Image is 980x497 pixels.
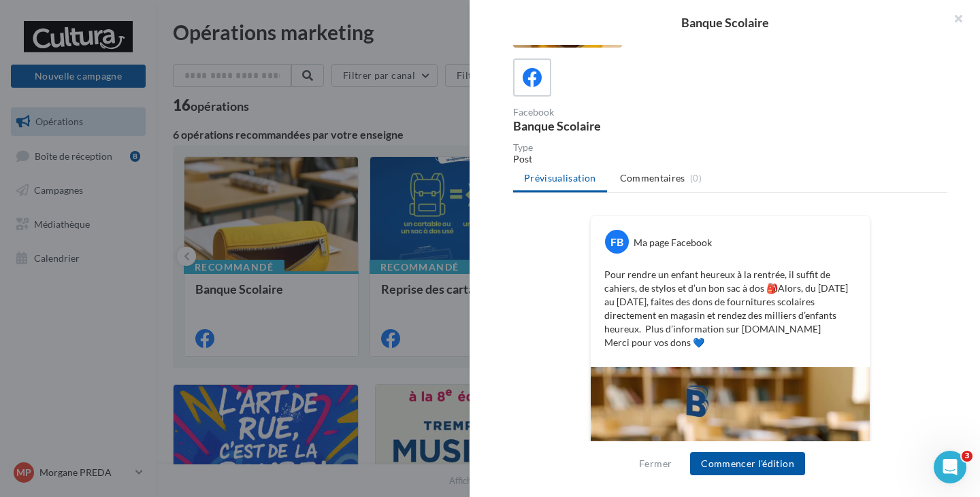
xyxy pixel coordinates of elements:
div: Ma page Facebook [634,236,712,250]
div: Post [513,152,947,166]
span: 3 [962,451,973,462]
div: Banque Scolaire [513,120,725,132]
button: Commencer l'édition [690,452,805,475]
div: Type [513,143,947,152]
div: Facebook [513,107,725,117]
span: (0) [690,173,702,184]
span: Commentaires [620,171,685,185]
iframe: Intercom live chat [934,451,966,483]
div: FB [605,230,629,254]
p: Pour rendre un enfant heureux à la rentrée, il suffit de cahiers, de stylos et d’un bon sac à dos... [604,268,856,349]
button: Fermer [634,456,677,472]
div: Banque Scolaire [491,16,958,29]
